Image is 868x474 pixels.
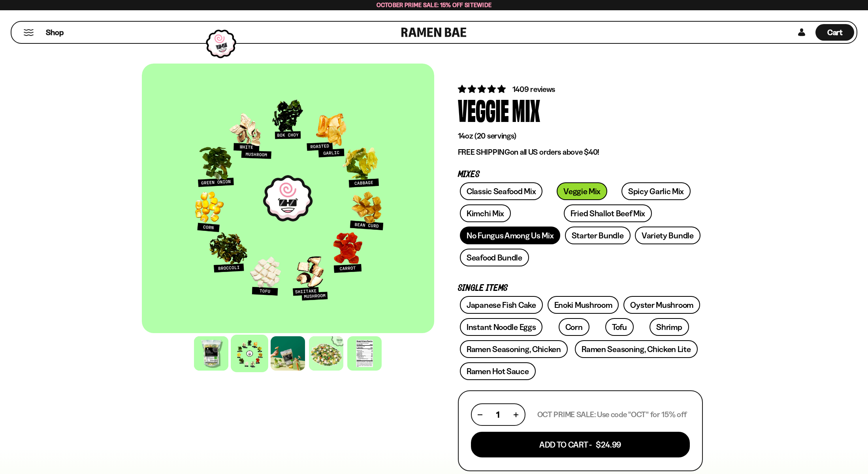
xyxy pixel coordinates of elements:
span: Shop [46,27,64,38]
div: Mix [512,95,540,124]
span: 1409 reviews [512,84,555,94]
span: 1 [496,410,499,420]
div: Veggie [458,95,509,124]
a: Ramen Seasoning, Chicken Lite [575,340,697,358]
a: Japanese Fish Cake [460,296,543,314]
p: on all US orders above $40! [458,147,703,157]
strong: FREE SHIPPING [458,147,510,157]
a: No Fungus Among Us Mix [460,227,560,244]
a: Shop [46,24,64,41]
p: Single Items [458,285,703,292]
a: Fried Shallot Beef Mix [564,204,652,222]
span: October Prime Sale: 15% off Sitewide [377,1,492,9]
a: Starter Bundle [565,227,631,244]
a: Ramen Hot Sauce [460,362,536,380]
p: OCT PRIME SALE: Use code "OCT" for 15% off [537,410,687,420]
a: Shrimp [650,318,689,336]
span: Cart [827,28,843,37]
a: Instant Noodle Eggs [460,318,542,336]
button: Add To Cart - $24.99 [471,432,690,457]
a: Enoki Mushroom [548,296,619,314]
a: Classic Seafood Mix [460,182,542,200]
a: Variety Bundle [635,227,700,244]
button: Mobile Menu Trigger [23,29,34,36]
a: Seafood Bundle [460,249,529,266]
p: 14oz (20 servings) [458,131,703,141]
a: Tofu [605,318,634,336]
a: Kimchi Mix [460,204,511,222]
a: Ramen Seasoning, Chicken [460,340,568,358]
a: Corn [559,318,589,336]
a: Oyster Mushroom [623,296,700,314]
p: Mixes [458,171,703,178]
a: Spicy Garlic Mix [621,182,691,200]
div: Cart [815,22,854,43]
span: 4.76 stars [458,84,507,94]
